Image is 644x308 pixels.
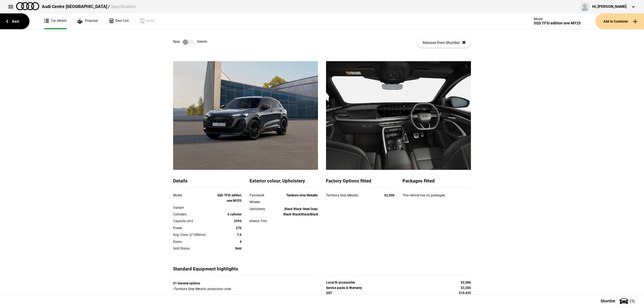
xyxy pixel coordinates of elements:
strong: Tambora Grey Metallic [286,193,318,197]
div: Interior Trim [250,218,277,224]
strong: Service packs & Warranty [326,286,362,290]
div: • Tambora Grey Metallic production code [173,281,318,292]
div: Paintwork [250,193,277,198]
strong: Sold [235,247,241,250]
div: Cylinders [173,212,214,217]
div: Upholstery [250,206,277,212]
div: Factory Options fitted [326,178,394,187]
div: Audi Centre [GEOGRAPHIC_DATA] / [42,4,136,10]
strong: 7.6 [237,233,241,237]
button: Add to Customer [595,13,644,29]
a: Proposal [77,13,98,29]
div: Spec Details [173,39,207,45]
div: Avg. Cons. (l/100kms) [173,232,214,237]
div: Doors [173,239,214,244]
div: Wheels [250,199,277,205]
div: Capacity cm3 [173,218,214,224]
strong: $2,086 [461,281,471,284]
div: Model [534,17,581,21]
a: Car details [44,13,67,29]
span: Specification [111,4,136,9]
strong: 01 General options [173,281,200,285]
div: Packages fitted [402,178,471,187]
div: Power [173,225,214,231]
button: Shortlist(1) [592,294,644,308]
strong: Black-Black-Steel Gray/ Black-Black/Black/Black [283,207,318,216]
strong: SQ5 TFSI edition one MY25 [217,193,241,203]
strong: $2,000 [384,193,394,197]
div: Model [173,193,214,198]
strong: $10,435 [459,291,471,295]
strong: 6 cylinder [228,212,241,216]
div: Exterior colour, Upholstery [250,178,318,187]
strong: $3,200 [461,286,471,290]
strong: 4 [240,240,241,244]
div: Sold Status [173,246,214,251]
div: Variant [173,205,214,210]
div: SQ5 TFSI edition one MY25 [534,21,581,25]
strong: GST [326,291,332,295]
strong: 2994 [234,219,241,223]
span: ( 1 ) [630,299,635,303]
div: Standard Equipment highlights [173,266,318,275]
strong: 270 [236,226,241,230]
div: Details [173,178,241,187]
strong: Local fit accessories [326,281,355,284]
div: Hi, [PERSON_NAME] [592,4,627,9]
img: audi.png [16,2,39,10]
a: Deal Calc [109,13,129,29]
div: Tambora Grey Metallic [326,193,374,198]
span: Shortlist [601,299,615,303]
button: Remove from Shortlist [417,38,471,48]
div: This vehicle has no packages [402,193,471,203]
